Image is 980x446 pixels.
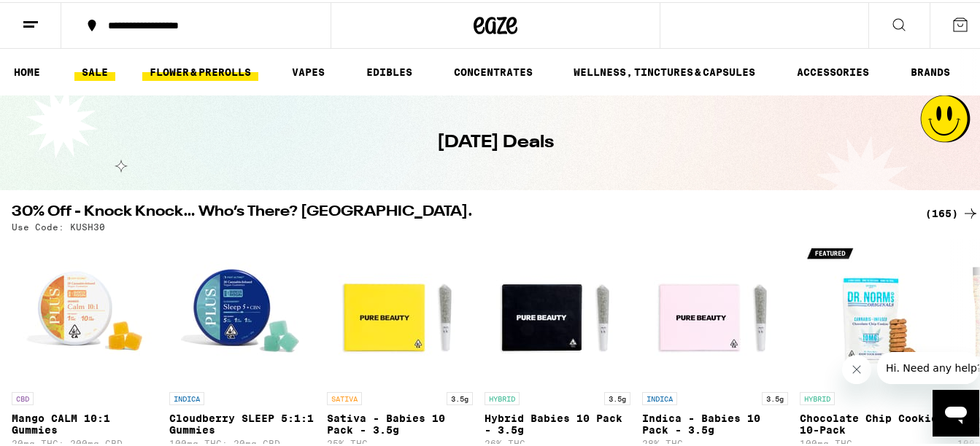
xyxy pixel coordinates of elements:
[447,390,473,403] p: 3.5g
[12,237,158,383] img: PLUS - Mango CALM 10:1 Gummies
[327,410,473,434] p: Sativa - Babies 10 Pack - 3.5g
[327,390,362,403] p: SATIVA
[169,437,315,446] p: 100mg THC: 20mg CBD
[790,61,876,79] a: ACCESSORIES
[800,390,835,403] p: HYBRID
[12,390,34,403] p: CBD
[12,220,105,230] p: Use Code: KUSH30
[903,61,957,79] a: BRANDS
[437,128,554,153] h1: [DATE] Deals
[327,437,473,446] p: 25% THC
[169,237,315,383] img: PLUS - Cloudberry SLEEP 5:1:1 Gummies
[642,437,788,446] p: 28% THC
[169,410,315,434] p: Cloudberry SLEEP 5:1:1 Gummies
[604,390,630,403] p: 3.5g
[800,437,946,446] p: 100mg THC
[12,410,158,434] p: Mango CALM 10:1 Gummies
[359,61,420,79] a: EDIBLES
[485,410,630,434] p: Hybrid Babies 10 Pack - 3.5g
[9,10,105,22] span: Hi. Need any help?
[642,410,788,434] p: Indica - Babies 10 Pack - 3.5g
[642,237,788,383] img: Pure Beauty - Indica - Babies 10 Pack - 3.5g
[485,437,630,446] p: 26% THC
[800,237,946,383] img: Dr. Norm's - Chocolate Chip Cookie 10-Pack
[485,390,520,403] p: HYBRID
[800,410,946,434] p: Chocolate Chip Cookie 10-Pack
[877,350,979,382] iframe: Message from company
[447,61,540,79] a: CONCENTRATES
[842,353,871,382] iframe: Close message
[762,390,788,403] p: 3.5g
[642,390,677,403] p: INDICA
[285,61,332,79] a: VAPES
[12,437,158,446] p: 20mg THC: 200mg CBD
[925,203,979,220] a: (165)
[485,237,630,383] img: Pure Beauty - Hybrid Babies 10 Pack - 3.5g
[142,61,258,79] a: FLOWER & PREROLLS
[7,61,47,79] a: HOME
[327,237,473,383] img: Pure Beauty - Sativa - Babies 10 Pack - 3.5g
[74,61,115,79] a: SALE
[566,61,763,79] a: WELLNESS, TINCTURES & CAPSULES
[933,388,979,434] iframe: Button to launch messaging window
[12,203,908,220] h2: 30% Off - Knock Knock… Who’s There? [GEOGRAPHIC_DATA].
[169,390,204,403] p: INDICA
